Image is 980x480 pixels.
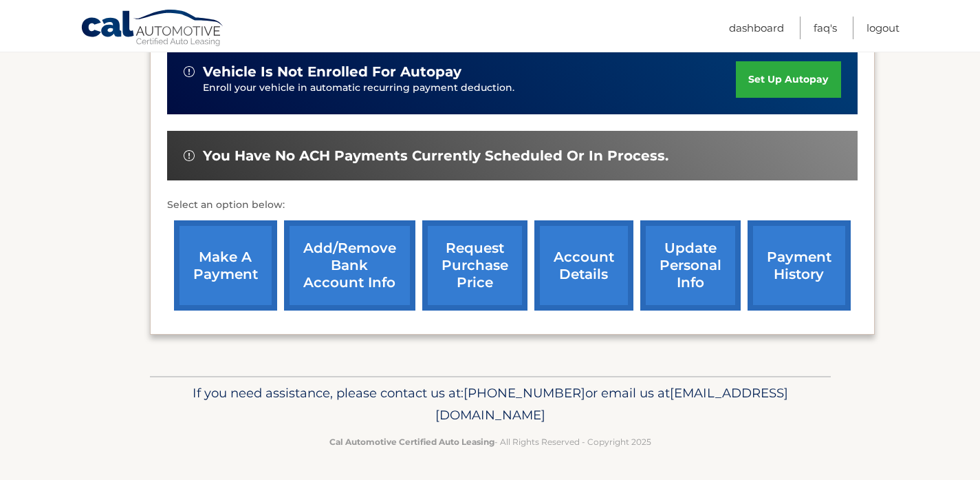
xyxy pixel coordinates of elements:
span: You have no ACH payments currently scheduled or in process. [203,147,668,165]
a: Cal Automotive [80,9,225,49]
a: FAQ's [814,17,837,39]
a: request purchase price [422,220,527,311]
a: set up autopay [736,61,840,98]
a: Logout [867,17,900,39]
p: Select an option below: [167,197,858,213]
a: account details [534,220,633,311]
a: Dashboard [729,17,784,39]
span: [EMAIL_ADDRESS][DOMAIN_NAME] [435,385,788,423]
img: alert-white.svg [184,150,195,161]
p: If you need assistance, please contact us at: or email us at [159,382,822,426]
strong: Cal Automotive Certified Auto Leasing [329,437,494,447]
span: [PHONE_NUMBER] [464,385,585,401]
a: Add/Remove bank account info [284,220,415,311]
a: update personal info [640,220,741,311]
p: - All Rights Reserved - Copyright 2025 [159,435,822,449]
a: make a payment [174,220,277,311]
img: alert-white.svg [184,66,195,77]
p: Enroll your vehicle in automatic recurring payment deduction. [203,81,737,96]
a: payment history [748,220,851,311]
span: vehicle is not enrolled for autopay [203,63,461,81]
